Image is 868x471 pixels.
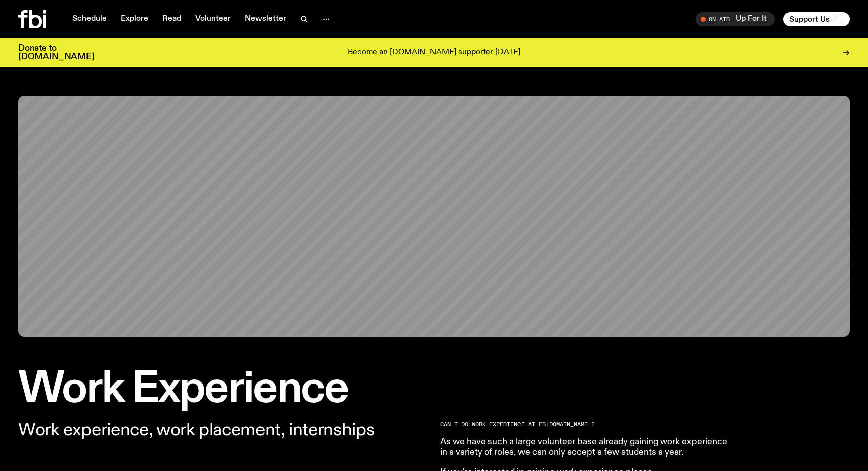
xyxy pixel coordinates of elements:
[348,48,520,57] p: Become an [DOMAIN_NAME] supporter [DATE]
[440,422,730,427] h2: CAN I DO WORK EXPERIENCE AT FB [DOMAIN_NAME] ?
[696,12,775,26] button: On AirUp For It
[115,12,154,26] a: Explore
[239,12,292,26] a: Newsletter
[18,422,428,439] p: Work experience, work placement, internships
[18,369,850,410] h1: Work Experience
[783,12,850,26] button: Support Us
[189,12,237,26] a: Volunteer
[440,437,730,458] p: As we have such a large volunteer base already gaining work experience in a variety of roles, we ...
[18,44,94,61] h3: Donate to [DOMAIN_NAME]
[66,12,113,26] a: Schedule
[789,15,830,24] span: Support Us
[156,12,187,26] a: Read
